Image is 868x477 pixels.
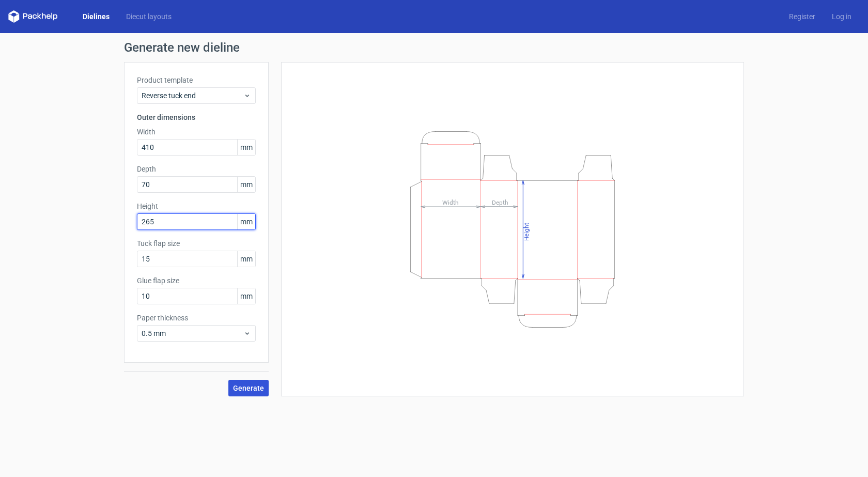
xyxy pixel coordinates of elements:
[523,222,530,240] tspan: Height
[237,140,255,155] span: mm
[137,201,256,211] label: Height
[237,288,255,304] span: mm
[142,90,243,101] span: Reverse tuck end
[492,198,508,206] tspan: Depth
[137,75,256,85] label: Product template
[142,328,243,338] span: 0.5 mm
[74,11,118,22] a: Dielines
[237,177,255,192] span: mm
[137,127,256,137] label: Width
[233,384,264,392] span: Generate
[237,251,255,267] span: mm
[442,198,459,206] tspan: Width
[137,313,256,323] label: Paper thickness
[824,11,860,22] a: Log in
[137,164,256,174] label: Depth
[137,112,256,122] h3: Outer dimensions
[781,11,824,22] a: Register
[237,214,255,229] span: mm
[118,11,180,22] a: Diecut layouts
[137,275,256,286] label: Glue flap size
[228,380,269,396] button: Generate
[137,238,256,249] label: Tuck flap size
[124,41,744,54] h1: Generate new dieline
